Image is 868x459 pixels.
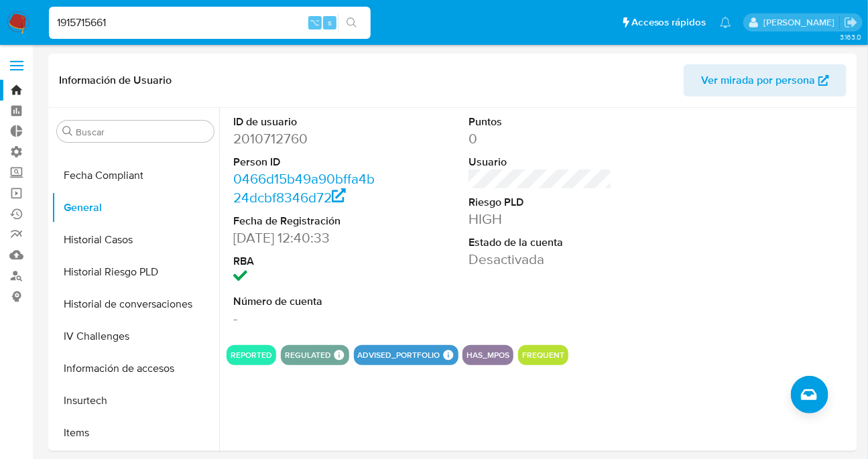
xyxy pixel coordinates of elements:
span: Ver mirada por persona [701,64,815,96]
dd: Desactivada [469,250,612,269]
button: Insurtech [52,385,219,417]
dt: Fecha de Registración [233,214,377,228]
dd: 0 [469,129,612,148]
button: Información de accesos [52,352,219,385]
dt: Riesgo PLD [469,195,612,210]
input: Buscar usuario o caso... [49,14,371,31]
button: General [52,192,219,224]
dt: Person ID [233,155,377,170]
dd: - [233,309,377,328]
dt: RBA [233,254,377,269]
a: Notificaciones [720,17,731,28]
button: IV Challenges [52,320,219,352]
input: Buscar [76,126,208,138]
dt: Número de cuenta [233,294,377,309]
dd: HIGH [469,210,612,228]
dd: [DATE] 12:40:33 [233,228,377,247]
button: search-icon [338,13,365,32]
button: Items [52,417,219,449]
span: Accesos rápidos [631,15,706,29]
h1: Información de Usuario [59,74,172,87]
a: 0466d15b49a90bffa4b24dcbf8346d72 [233,169,375,207]
button: Ver mirada por persona [684,64,847,96]
dt: ID de usuario [233,115,377,129]
dt: Puntos [469,115,612,129]
dt: Usuario [469,155,612,170]
a: Salir [844,15,858,29]
span: ⌥ [310,16,320,29]
dd: 2010712760 [233,129,377,148]
button: Fecha Compliant [52,159,219,192]
p: matiassebastian.miranda@mercadolibre.com [763,16,839,29]
button: Historial Riesgo PLD [52,256,219,288]
button: Historial Casos [52,224,219,256]
dt: Estado de la cuenta [469,235,612,250]
span: s [328,16,332,29]
button: Buscar [62,126,73,137]
button: Historial de conversaciones [52,288,219,320]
